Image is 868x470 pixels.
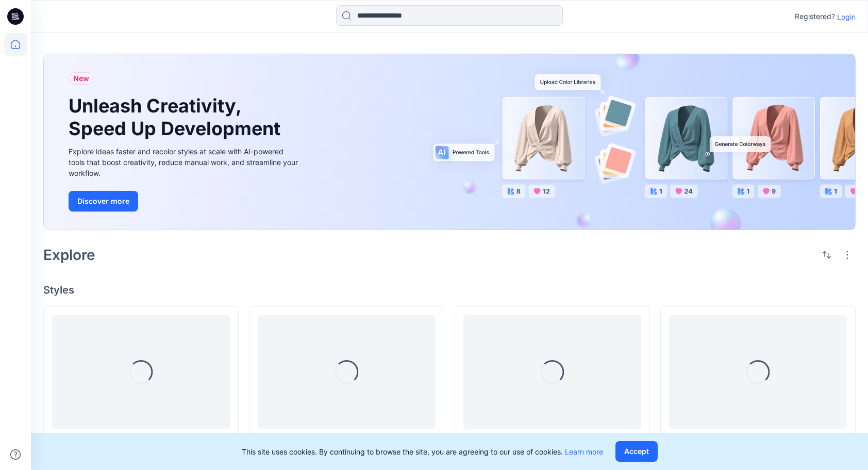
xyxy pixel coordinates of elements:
a: Learn more [565,447,603,456]
h1: Unleash Creativity, Speed Up Development [69,95,285,139]
div: Explore ideas faster and recolor styles at scale with AI-powered tools that boost creativity, red... [69,146,301,179]
p: This site uses cookies. By continuing to browse the site, you are agreeing to our use of cookies. [242,446,603,457]
span: New [73,72,89,85]
a: Discover more [69,191,301,212]
button: Accept [615,441,658,462]
h4: Styles [43,284,856,296]
button: Discover more [69,191,138,212]
p: Registered? [795,10,835,23]
h2: Explore [43,247,95,263]
p: Login [837,11,856,22]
